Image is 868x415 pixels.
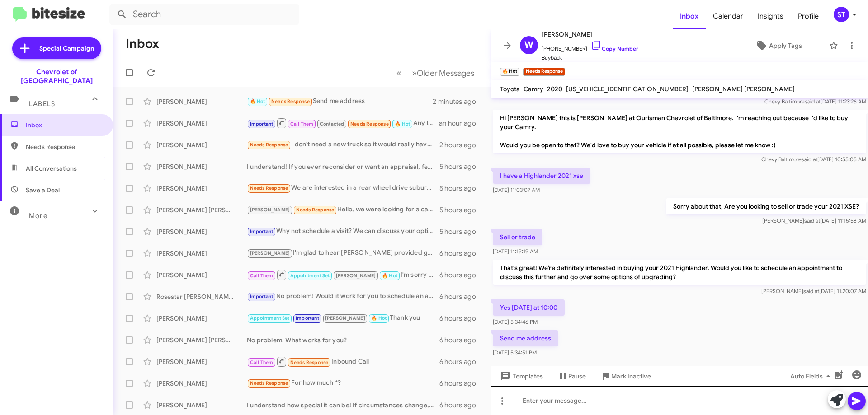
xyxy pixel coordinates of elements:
span: Templates [498,368,543,384]
div: Inbound Call [247,356,439,367]
div: 6 hours ago [439,270,483,280]
div: [PERSON_NAME] [156,227,247,236]
div: I don't need a new truck so it would really have to be a great deal [247,140,439,150]
p: Sell or trade [493,229,542,245]
span: 2020 [547,85,562,93]
a: Special Campaign [12,37,101,59]
p: Sorry about that, Are you looking to sell or trade your 2021 XSE? [666,198,866,214]
div: 5 hours ago [439,227,483,236]
span: 🔥 Hot [382,273,397,279]
p: Send me address [493,330,558,346]
span: said at [803,288,819,294]
span: Buyback [542,53,638,62]
div: [PERSON_NAME] [156,357,247,366]
div: 6 hours ago [439,401,483,410]
span: Chevy Baltimore [DATE] 11:23:26 AM [764,98,866,105]
span: Call Them [290,121,314,127]
div: 6 hours ago [439,336,483,345]
span: Pause [568,368,586,384]
div: 2 minutes ago [433,97,483,106]
button: Pause [550,368,593,384]
a: Insights [750,3,791,29]
div: an hour ago [439,119,483,128]
div: I'm glad to hear [PERSON_NAME] provided good service! [247,248,439,258]
div: 6 hours ago [439,314,483,323]
button: Mark Inactive [593,368,658,384]
span: Special Campaign [39,44,94,53]
span: [PERSON_NAME] [542,29,638,40]
span: Save a Deal [26,186,60,195]
span: Calendar [706,3,750,29]
a: Copy Number [591,45,638,52]
div: I'm sorry to hear that. Would you like to discuss any specific concerns? We're here to help and w... [247,269,439,280]
div: Rosestar [PERSON_NAME] [156,292,247,301]
span: [PHONE_NUMBER] [542,40,638,53]
span: said at [804,217,820,224]
button: Next [406,64,480,82]
nav: Page navigation example [392,64,480,82]
span: [PERSON_NAME] [250,250,290,256]
span: More [29,212,47,220]
div: No problem! Would it work for you to schedule an appointment later this week instead? [247,291,439,302]
span: Needs Response [290,359,329,365]
button: Previous [391,64,407,82]
div: 5 hours ago [439,162,483,171]
span: Needs Response [350,121,389,127]
span: Call Them [250,359,274,365]
span: Important [250,294,274,299]
h1: Inbox [126,37,159,51]
div: 6 hours ago [439,357,483,366]
div: I understand! If you ever reconsider or want an appraisal, feel free to reach out. Have a great day! [247,162,439,171]
div: Why not schedule a visit? We can discuss your options for the 2024 Traverse and see how we can as... [247,226,439,237]
p: Hi [PERSON_NAME] this is [PERSON_NAME] at Ourisman Chevrolet of Baltimore. I'm reaching out becau... [493,110,866,153]
span: 🔥 Hot [371,315,387,321]
span: Needs Response [250,380,288,386]
span: said at [805,98,821,105]
div: For how much *? [247,378,439,388]
div: 6 hours ago [439,249,483,258]
div: 5 hours ago [439,184,483,193]
small: Needs Response [523,68,565,76]
span: [PERSON_NAME] [DATE] 11:15:58 AM [762,217,866,224]
a: Inbox [673,3,706,29]
span: Apply Tags [769,37,802,54]
span: Profile [791,3,826,29]
span: 🔥 Hot [395,121,410,127]
div: [PERSON_NAME] [156,379,247,388]
div: 6 hours ago [439,292,483,301]
span: [PERSON_NAME] [250,207,290,213]
span: [PERSON_NAME] [325,315,365,321]
div: [PERSON_NAME] [156,140,247,149]
span: Inbox [26,121,103,130]
span: All Conversations [26,164,77,173]
div: Hello, we were looking for a car but they couldn't find any banks for financing. [247,205,439,215]
div: Thank you [247,313,439,323]
span: Important [250,228,274,234]
span: Needs Response [271,98,310,104]
div: Any luck? [247,117,439,129]
span: Needs Response [250,185,288,191]
span: Camry [524,85,543,93]
button: Apply Tags [732,37,825,54]
span: W [524,38,533,52]
span: Contacted [320,121,344,127]
div: I understand how special it can be! If circumstances change, just let us know. [247,401,439,410]
div: We are interested in a rear wheel drive suburban LS to purchase new [247,183,439,193]
p: I have a Highlander 2021 xse [493,168,590,184]
span: Labels [29,100,55,108]
button: ST [826,7,858,22]
div: [PERSON_NAME] [156,401,247,410]
span: 🔥 Hot [250,98,265,104]
span: Appointment Set [250,315,290,321]
div: [PERSON_NAME] [156,249,247,258]
span: Important [250,121,274,127]
span: Chevy Baltimore [DATE] 10:55:05 AM [761,156,866,163]
span: [PERSON_NAME] [336,273,376,279]
span: Call Them [250,273,274,279]
span: Important [296,315,319,321]
div: [PERSON_NAME] [156,314,247,323]
button: Templates [491,368,550,384]
div: [PERSON_NAME] [156,184,247,193]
